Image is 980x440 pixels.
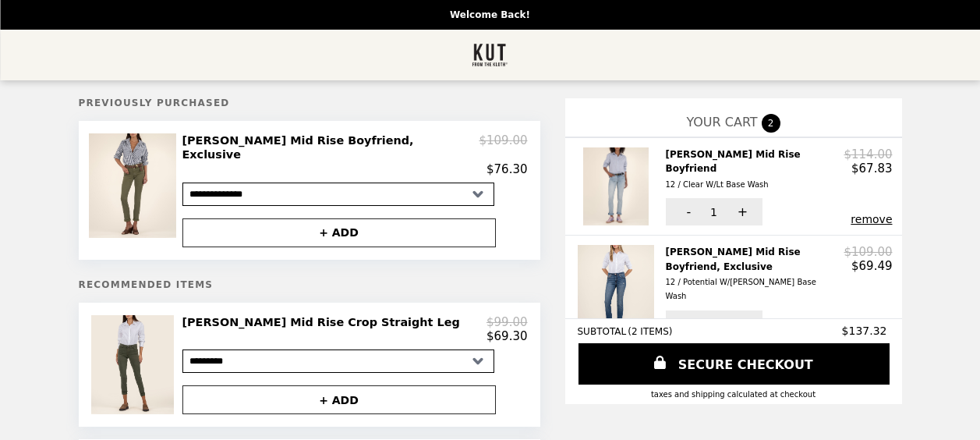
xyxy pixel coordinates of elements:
[762,114,780,133] span: 2
[844,147,892,161] p: $114.00
[486,329,528,343] p: $69.30
[686,115,757,130] span: YOUR CART
[578,245,659,338] img: Catherine Mid Rise Boyfriend, Exclusive
[486,162,528,176] p: $76.30
[844,245,892,259] p: $109.00
[720,198,762,225] button: +
[182,350,494,373] select: Select a product variant
[666,178,838,192] div: 12 / Clear W/Lt Base Wash
[851,259,893,273] p: $69.49
[666,275,838,304] div: 12 / Potential W/[PERSON_NAME] Base Wash
[472,39,508,71] img: Brand Logo
[182,183,494,206] select: Select a product variant
[91,315,178,414] img: Amy Mid Rise Crop Straight Leg
[851,213,892,225] button: remove
[578,343,890,385] a: SECURE CHECKOUT
[182,315,466,329] h2: [PERSON_NAME] Mid Rise Crop Straight Leg
[182,133,479,162] h2: [PERSON_NAME] Mid Rise Boyfriend, Exclusive
[182,218,496,247] button: + ADD
[89,133,180,238] img: Catherine Mid Rise Boyfriend, Exclusive
[720,310,762,338] button: +
[79,98,540,108] h5: Previously Purchased
[628,326,672,337] span: ( 2 ITEMS )
[79,279,540,290] h5: Recommended Items
[578,326,628,337] span: SUBTOTAL
[578,390,890,399] div: Taxes and Shipping calculated at checkout
[666,147,844,192] h2: [PERSON_NAME] Mid Rise Boyfriend
[666,310,709,338] button: -
[666,198,709,225] button: -
[486,315,528,329] p: $99.00
[583,147,653,225] img: Catherine Mid Rise Boyfriend
[479,133,527,162] p: $109.00
[851,161,893,176] p: $67.83
[842,325,890,337] span: $137.32
[450,9,530,20] p: Welcome Back!
[710,206,717,218] span: 1
[666,245,844,304] h2: [PERSON_NAME] Mid Rise Boyfriend, Exclusive
[182,385,496,414] button: + ADD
